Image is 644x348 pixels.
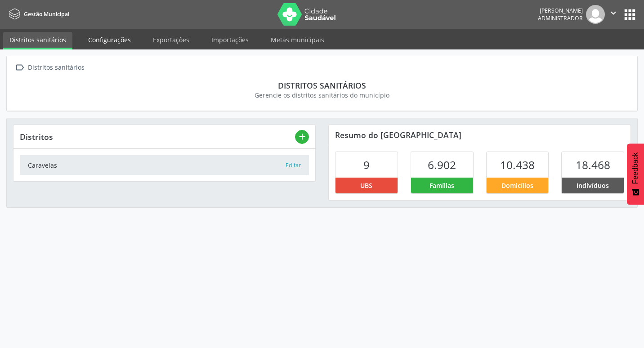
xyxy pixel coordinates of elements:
i:  [13,61,26,74]
button: Editar [285,161,301,170]
span: Domicílios [501,181,533,190]
div: [PERSON_NAME] [538,7,583,14]
span: 6.902 [428,157,456,172]
a:  Distritos sanitários [13,61,86,74]
button: Feedback - Mostrar pesquisa [627,143,644,205]
button: add [295,130,309,144]
span: Indivíduos [577,181,609,190]
i: add [297,132,307,142]
span: 9 [363,157,370,172]
span: 10.438 [500,157,535,172]
span: Administrador [538,14,583,22]
a: Importações [205,32,255,48]
button:  [605,5,622,24]
a: Caravelas Editar [20,155,309,174]
a: Metas municipais [264,32,331,48]
div: Gerencie os distritos sanitários do município [19,90,625,100]
i:  [608,8,618,18]
span: UBS [360,181,372,190]
a: Configurações [82,32,137,48]
div: Distritos [20,132,295,142]
a: Gestão Municipal [6,7,69,22]
a: Exportações [147,32,196,48]
span: Feedback [631,152,640,184]
img: img [586,5,605,24]
span: Famílias [429,181,454,190]
span: 18.468 [576,157,610,172]
div: Caravelas [28,161,285,170]
div: Distritos sanitários [26,61,86,74]
button: apps [622,7,638,22]
a: Distritos sanitários [3,32,72,49]
div: Resumo do [GEOGRAPHIC_DATA] [329,125,631,145]
div: Distritos sanitários [19,80,625,90]
span: Gestão Municipal [24,10,69,18]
